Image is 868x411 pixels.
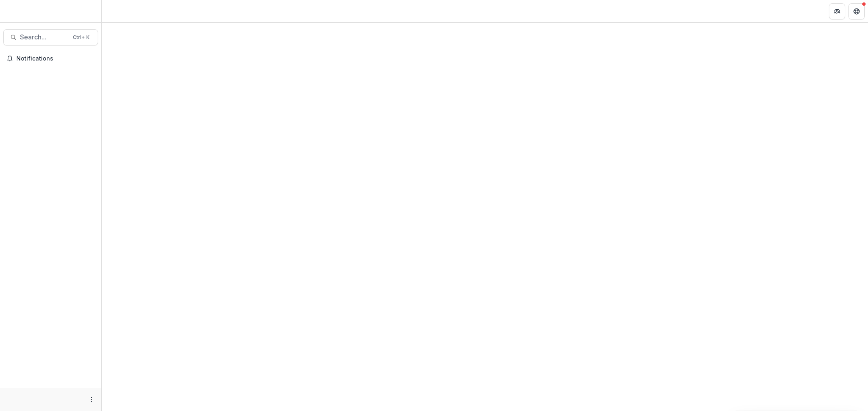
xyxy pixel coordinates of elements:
[20,33,68,41] span: Search...
[3,29,98,45] button: Search...
[3,52,98,65] button: Notifications
[71,33,91,42] div: Ctrl + K
[848,3,865,19] button: Get Help
[16,55,95,62] span: Notifications
[87,395,96,405] button: More
[105,5,140,17] nav: breadcrumb
[829,3,845,19] button: Partners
